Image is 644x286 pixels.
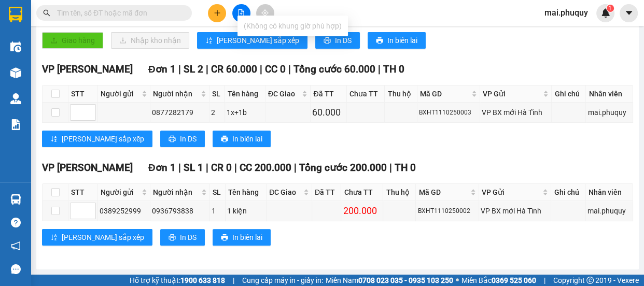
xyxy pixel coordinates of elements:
span: Tổng cước 200.000 [299,162,387,174]
span: In DS [335,35,352,46]
span: VP [PERSON_NAME] [42,63,133,75]
span: | [178,63,181,75]
span: In biên lai [232,232,262,243]
span: TH 0 [383,63,404,75]
div: 2 [211,107,223,118]
span: In DS [180,232,197,243]
span: | [294,162,297,174]
td: VP BX mới Hà Tĩnh [480,103,552,123]
span: | [260,63,262,75]
button: downloadNhập kho nhận [111,32,189,49]
th: Nhân viên [586,184,633,201]
button: printerIn biên lai [213,131,271,147]
span: | [544,275,545,286]
th: Chưa TT [347,85,385,103]
button: file-add [232,4,250,22]
span: Người gửi [101,88,139,99]
span: | [178,162,181,174]
span: Tổng cước 60.000 [293,63,375,75]
td: VP BX mới Hà Tĩnh [479,201,552,221]
div: VP BX mới Hà Tĩnh [481,205,550,217]
div: 0936793838 [152,205,208,217]
th: Thu hộ [385,85,417,103]
span: SL 1 [184,162,203,174]
button: sort-ascending[PERSON_NAME] sắp xếp [42,131,152,147]
button: printerIn DS [160,131,205,147]
span: [PERSON_NAME] sắp xếp [62,232,144,243]
div: VP BX mới Hà Tĩnh [482,107,550,118]
div: BXHT1110250003 [419,108,478,118]
span: search [43,9,50,17]
th: STT [68,184,98,201]
span: printer [376,37,383,45]
button: aim [256,4,274,22]
span: | [206,63,208,75]
button: printerIn DS [160,229,205,246]
strong: 0369 525 060 [492,276,536,284]
span: Đơn 1 [148,63,176,75]
span: caret-down [624,8,634,18]
button: caret-down [620,4,638,22]
button: printerIn DS [315,32,360,49]
span: Người gửi [101,187,139,198]
th: STT [68,85,98,103]
div: mai.phuquy [587,107,631,118]
span: In biên lai [387,35,417,46]
span: CC 0 [265,63,286,75]
sup: 1 [607,5,614,12]
th: SL [210,184,226,201]
th: Ghi chú [552,85,586,103]
div: 0389252999 [100,205,148,217]
span: In biên lai [232,133,262,145]
span: copyright [586,277,594,284]
span: sort-ascending [50,234,58,242]
span: [PERSON_NAME] sắp xếp [62,133,144,145]
span: message [11,264,21,274]
div: BXHT1110250002 [417,206,477,216]
span: TH 0 [395,162,416,174]
span: Miền Nam [326,275,453,286]
span: | [234,162,237,174]
span: Cung cấp máy in - giấy in: [242,275,323,286]
input: Tìm tên, số ĐT hoặc mã đơn [57,7,179,19]
div: 1 [212,205,223,217]
span: | [378,63,381,75]
div: 200.000 [343,204,381,218]
span: Mã GD [418,187,468,198]
td: BXHT1110250003 [417,103,480,123]
div: 1x+1b [227,107,263,118]
span: Miền Bắc [461,275,536,286]
span: VP [PERSON_NAME] [42,162,133,174]
th: Chưa TT [341,184,383,201]
strong: 0708 023 035 - 0935 103 250 [358,276,453,284]
button: sort-ascending[PERSON_NAME] sắp xếp [197,32,307,49]
span: printer [169,234,176,242]
span: | [233,275,234,286]
span: ĐC Giao [269,187,301,198]
button: printerIn biên lai [213,229,271,246]
img: logo-vxr [9,7,22,22]
button: plus [208,4,226,22]
span: | [288,63,291,75]
span: SL 2 [184,63,203,75]
span: printer [221,135,228,144]
span: 1 [608,5,612,12]
td: BXHT1110250002 [416,201,479,221]
span: printer [169,135,176,144]
span: Đơn 1 [148,162,176,174]
img: warehouse-icon [10,41,21,52]
img: warehouse-icon [10,93,21,104]
span: CC 200.000 [240,162,291,174]
div: 1 kiện [227,205,264,217]
span: Mã GD [420,88,469,99]
span: Người nhận [153,187,199,198]
th: Ghi chú [551,184,585,201]
span: Người nhận [153,88,199,99]
img: icon-new-feature [601,8,610,18]
span: printer [324,37,331,45]
th: Tên hàng [226,184,267,201]
span: notification [11,241,21,251]
button: printerIn biên lai [368,32,426,49]
div: mai.phuquy [587,205,631,217]
span: VP Gửi [483,88,541,99]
